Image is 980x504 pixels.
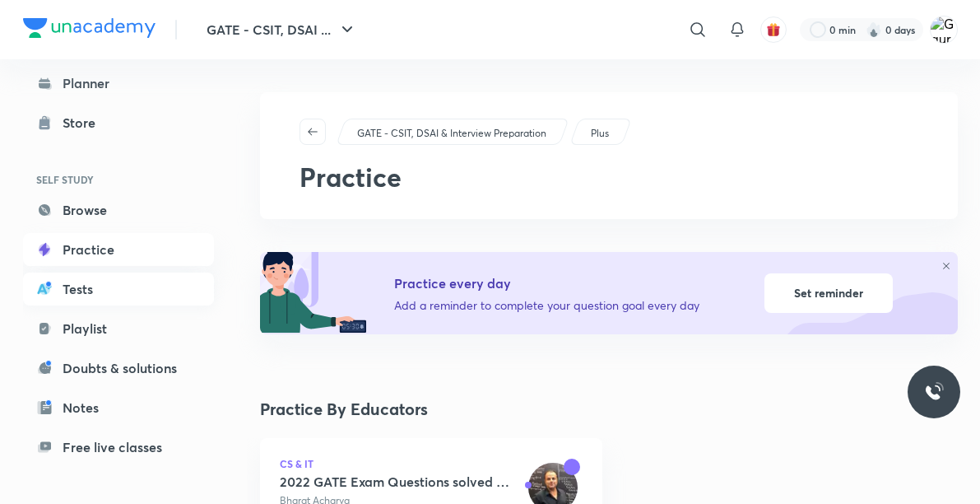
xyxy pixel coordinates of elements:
[354,126,549,141] a: GATE - CSIT, DSAI & Interview Preparation
[591,126,609,141] p: Plus
[23,233,214,266] a: Practice
[23,194,214,226] a: Browse
[23,312,214,345] a: Playlist
[23,166,214,194] h6: SELF STUDY
[197,13,367,46] button: GATE - CSIT, DSAI ...
[300,161,918,193] h2: Practice
[63,113,105,133] div: Store
[23,391,214,424] a: Notes
[588,126,611,141] a: Plus
[23,273,214,306] a: Tests
[280,474,510,490] div: 2022 GATE Exam Questions solved + Practice Questions
[23,67,214,100] a: Planner
[23,352,214,385] a: Doubts & solutions
[760,16,787,43] button: avatar
[280,459,510,469] span: CS & IT
[23,18,156,38] img: Company Logo
[764,273,893,313] div: Set reminder
[930,16,958,44] img: Gaurav singh
[23,18,156,42] a: Company Logo
[866,21,882,38] img: streak
[394,273,699,293] h5: Practice every day
[23,106,214,139] a: Store
[260,397,958,422] h4: Practice By Educators
[394,296,699,314] p: Add a reminder to complete your question goal every day
[766,22,781,37] img: avatar
[357,126,546,141] p: GATE - CSIT, DSAI & Interview Preparation
[924,382,944,402] img: ttu
[23,431,214,464] a: Free live classes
